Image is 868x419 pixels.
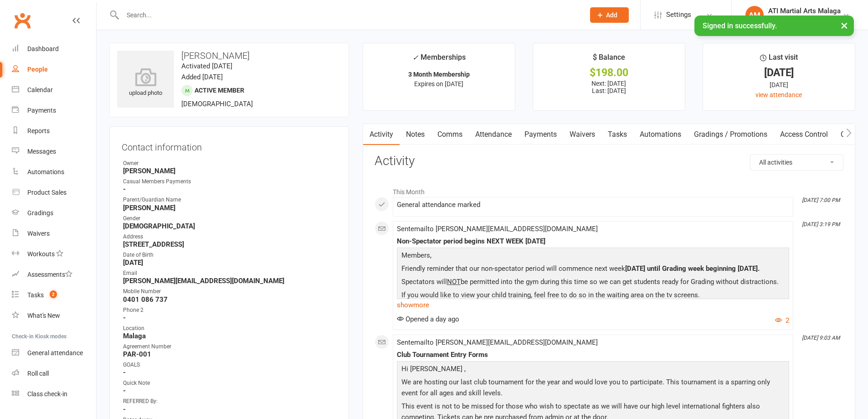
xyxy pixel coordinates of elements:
[397,238,789,245] div: Non-Spectator period begins NEXT WEEK [DATE]
[27,349,83,357] div: General attendance
[768,15,841,23] div: ATI Martial Arts Malaga
[12,100,96,121] a: Payments
[123,214,337,223] div: Gender
[688,124,774,145] a: Gradings / Promotions
[123,233,337,241] div: Address
[12,141,96,162] a: Messages
[12,285,96,305] a: Tasks 2
[563,124,601,145] a: Waivers
[518,124,563,145] a: Payments
[625,264,760,273] span: [DATE] until Grading week beginning [DATE].
[397,351,789,359] div: Club Tournament Entry Forms
[181,100,253,108] span: [DEMOGRAPHIC_DATA]
[399,250,787,263] p: Members,
[363,124,400,145] a: Activity
[117,51,341,61] h3: [PERSON_NAME]
[12,80,96,100] a: Calendar
[27,66,48,73] div: People
[397,299,789,311] a: show more
[399,276,787,290] p: Spectators will be permitted into the gym during this time so we can get students ready for Gradi...
[12,305,96,326] a: What's New
[123,222,337,230] strong: [DEMOGRAPHIC_DATA]
[122,139,337,152] h3: Contact information
[27,250,55,258] div: Workouts
[123,361,337,369] div: GOALS
[27,189,67,196] div: Product Sales
[123,405,337,414] strong: -
[123,185,337,193] strong: -
[123,379,337,388] div: Quick Note
[447,278,461,286] span: NOT
[123,368,337,377] strong: -
[666,5,691,25] span: Settings
[12,384,96,404] a: Class kiosk mode
[123,332,337,340] strong: Malaga
[123,167,337,175] strong: [PERSON_NAME]
[12,121,96,141] a: Reports
[397,338,598,347] span: Sent email to [PERSON_NAME][EMAIL_ADDRESS][DOMAIN_NAME]
[27,86,53,93] div: Calendar
[711,80,847,90] div: [DATE]
[836,16,853,35] button: ×
[123,196,337,204] div: Parent/Guardian Name
[27,168,64,176] div: Automations
[397,315,459,323] span: Opened a day ago
[399,263,787,276] p: Friendly reminder that our non-spectator period will commence next week
[11,9,34,32] a: Clubworx
[541,80,677,94] p: Next: [DATE] Last: [DATE]
[27,127,50,134] div: Reports
[802,335,840,341] i: [DATE] 9:03 AM
[590,7,629,23] button: Add
[12,162,96,182] a: Automations
[123,324,337,333] div: Location
[12,182,96,203] a: Product Sales
[414,80,463,88] span: Expires on [DATE]
[400,124,431,145] a: Notes
[606,11,617,19] span: Add
[123,397,337,406] div: REFERRED By:
[123,269,337,278] div: Email
[397,225,598,233] span: Sent email to [PERSON_NAME][EMAIL_ADDRESS][DOMAIN_NAME]
[12,203,96,223] a: Gradings
[768,7,841,15] div: ATI Martial Arts Malaga
[399,363,787,377] p: Hi [PERSON_NAME] ,
[745,6,764,24] div: AM
[399,290,787,303] p: If you would like to view your child training, feel free to do so in the waiting area on the tv s...
[397,201,789,209] div: General attendance marked
[12,244,96,264] a: Workouts
[27,390,67,398] div: Class check-in
[399,377,787,401] p: We are hosting our last club tournament for the year and would love you to participate. This tour...
[12,39,96,59] a: Dashboard
[760,52,798,68] div: Last visit
[123,240,337,248] strong: [STREET_ADDRESS]
[541,68,677,78] div: $198.00
[703,21,777,30] span: Signed in successfully.
[181,62,232,70] time: Activated [DATE]
[755,91,802,98] a: view attendance
[27,230,50,237] div: Waivers
[802,197,840,203] i: [DATE] 7:00 PM
[123,295,337,304] strong: 0401 086 737
[375,154,843,168] h3: Activity
[633,124,688,145] a: Automations
[412,53,418,62] i: ✓
[775,315,789,326] button: 2
[12,223,96,244] a: Waivers
[12,343,96,363] a: General attendance kiosk mode
[711,68,847,78] div: [DATE]
[117,68,174,98] div: upload photo
[12,363,96,384] a: Roll call
[408,71,470,78] strong: 3 Month Membership
[27,271,72,278] div: Assessments
[27,291,44,299] div: Tasks
[375,182,843,197] li: This Month
[27,107,56,114] div: Payments
[431,124,469,145] a: Comms
[802,221,840,228] i: [DATE] 3:19 PM
[412,52,466,68] div: Memberships
[123,387,337,395] strong: -
[27,45,59,52] div: Dashboard
[123,277,337,285] strong: [PERSON_NAME][EMAIL_ADDRESS][DOMAIN_NAME]
[123,287,337,296] div: Mobile Number
[593,52,625,68] div: $ Balance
